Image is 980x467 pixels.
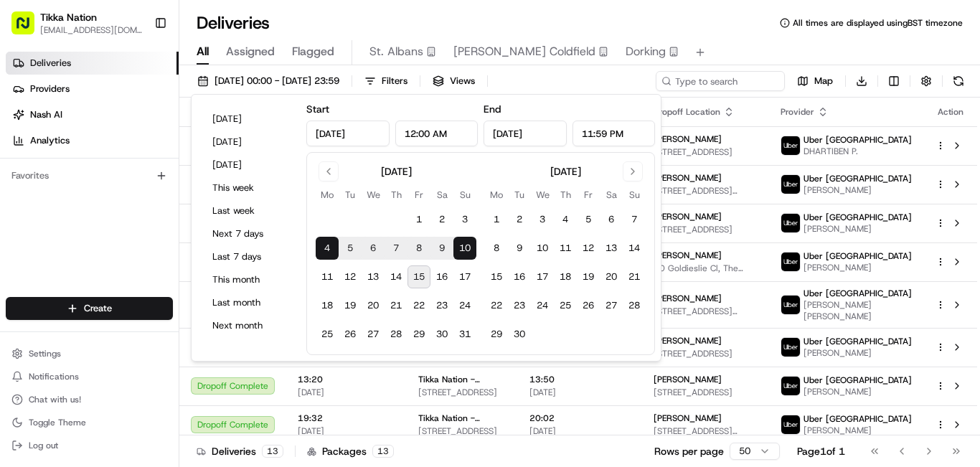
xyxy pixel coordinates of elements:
span: Provider [781,106,814,118]
button: 9 [430,237,453,260]
div: Action [936,106,966,118]
label: Start [306,103,329,115]
span: Dropoff Location [654,106,720,118]
button: 16 [430,265,453,288]
button: 11 [554,237,577,260]
button: 1 [485,208,508,231]
a: 📗Knowledge Base [9,276,116,302]
button: Next 7 days [206,224,292,244]
button: 1 [407,208,430,231]
button: 3 [531,208,554,231]
span: 20:02 [529,412,631,424]
button: Chat with us! [6,390,173,410]
button: 12 [339,265,362,288]
p: Rows per page [654,444,724,458]
span: Uber [GEOGRAPHIC_DATA] [804,288,912,299]
span: [DATE] [298,425,395,437]
button: 24 [453,294,476,317]
button: Last week [206,201,292,221]
a: Powered byPylon [101,316,174,328]
span: [STREET_ADDRESS] [654,387,758,398]
button: 8 [407,237,430,260]
button: [DATE] [206,132,292,152]
th: Tuesday [508,187,531,202]
span: Uber [GEOGRAPHIC_DATA] [804,336,912,347]
button: Settings [6,344,173,364]
span: [PERSON_NAME] [654,250,722,261]
button: 25 [554,294,577,317]
button: 5 [339,237,362,260]
button: Next month [206,316,292,336]
span: [DATE] [529,425,631,437]
span: Providers [30,82,70,95]
button: 18 [554,265,577,288]
button: 11 [316,265,339,288]
img: Nash [14,14,43,43]
button: 7 [623,208,646,231]
img: uber-new-logo.jpeg [781,296,800,314]
span: Deliveries [30,57,71,70]
span: Assigned [226,43,275,60]
h1: Deliveries [197,11,270,34]
th: Thursday [554,187,577,202]
span: Uber [GEOGRAPHIC_DATA] [804,212,912,223]
span: API Documentation [136,282,230,296]
input: Type to search [656,71,785,91]
button: 6 [362,237,385,260]
span: • [119,222,124,234]
span: Map [814,75,833,88]
span: [PERSON_NAME] Coldfield [453,43,595,60]
button: 29 [407,323,430,346]
button: 19 [339,294,362,317]
span: [STREET_ADDRESS] [418,387,507,398]
button: 15 [407,265,430,288]
img: 1736555255976-a54dd68f-1ca7-489b-9aae-adbdc363a1c4 [29,223,40,235]
span: Uber [GEOGRAPHIC_DATA] [804,173,912,184]
span: Dorking [626,43,666,60]
span: Notifications [29,371,79,382]
button: Map [791,71,839,91]
button: 29 [485,323,508,346]
div: Favorites [6,164,173,187]
th: Tuesday [339,187,362,202]
span: [STREET_ADDRESS][DEMOGRAPHIC_DATA][PERSON_NAME] [654,185,758,197]
span: [PERSON_NAME] [654,412,722,424]
th: Friday [407,187,430,202]
button: 7 [385,237,407,260]
button: 23 [430,294,453,317]
span: Pylon [143,317,174,328]
button: 20 [362,294,385,317]
th: Thursday [385,187,407,202]
span: Filters [382,75,407,88]
button: 24 [531,294,554,317]
button: 12 [577,237,600,260]
button: 3 [453,208,476,231]
span: Views [450,75,475,88]
button: 2 [430,208,453,231]
span: [PERSON_NAME] [654,335,722,346]
button: This week [206,178,292,198]
img: 1736555255976-a54dd68f-1ca7-489b-9aae-adbdc363a1c4 [14,137,40,163]
span: 13:50 [529,374,631,385]
a: Deliveries [6,52,179,75]
span: 19:32 [298,412,395,424]
th: Saturday [430,187,453,202]
img: Grace Nketiah [14,209,37,232]
span: Log out [29,440,58,451]
span: [PERSON_NAME] [804,425,912,436]
img: uber-new-logo.jpeg [781,377,800,395]
img: 4920774857489_3d7f54699973ba98c624_72.jpg [30,137,56,163]
div: 13 [372,445,394,458]
button: Toggle Theme [6,412,173,433]
button: 22 [485,294,508,317]
div: Packages [307,444,394,458]
span: Flagged [292,43,334,60]
button: 10 [531,237,554,260]
img: uber-new-logo.jpeg [781,214,800,232]
p: Welcome 👋 [14,57,261,80]
button: 26 [339,323,362,346]
img: uber-new-logo.jpeg [781,415,800,434]
button: 14 [623,237,646,260]
span: [EMAIL_ADDRESS][DOMAIN_NAME] [40,24,143,36]
th: Saturday [600,187,623,202]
